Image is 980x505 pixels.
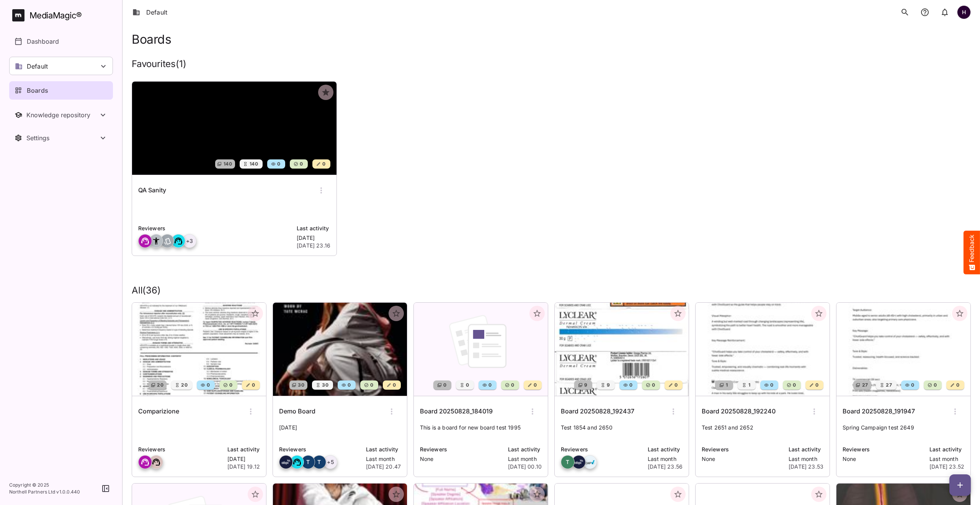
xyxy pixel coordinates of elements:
[9,129,113,147] button: Toggle Settings
[9,106,113,124] button: Toggle Knowledge repository
[26,111,98,119] div: Knowledge repository
[297,242,330,249] p: [DATE] 23.16
[27,86,48,95] p: Boards
[917,5,933,20] button: notifications
[843,407,915,416] h6: Board 20250828_191947
[27,62,48,71] p: Default
[696,303,830,396] img: Board 20250828_192240
[138,445,223,454] p: Reviewers
[366,455,401,463] p: Last month
[937,5,952,20] button: notifications
[223,160,232,168] span: 140
[702,407,776,416] h6: Board 20250828_192240
[769,381,773,389] span: 0
[9,32,113,51] a: Dashboard
[488,381,492,389] span: 0
[648,445,683,454] p: Last activity
[583,381,587,389] span: 9
[420,445,503,454] p: Reviewers
[132,32,171,46] h1: Boards
[843,424,964,439] p: Spring Campaign test 2649
[156,381,163,389] span: 20
[420,455,503,463] p: None
[629,381,632,389] span: 0
[138,224,292,233] p: Reviewers
[251,381,255,389] span: 0
[132,59,186,80] h2: Favourites ( 1 )
[27,37,59,46] p: Dashboard
[347,381,351,389] span: 0
[229,381,232,389] span: 0
[929,463,964,471] p: [DATE] 23.52
[674,381,678,389] span: 0
[465,381,469,389] span: 0
[897,5,913,20] button: search
[420,407,493,416] h6: Board 20250828_184019
[648,455,683,463] p: Last month
[533,381,537,389] span: 0
[964,231,980,274] button: Feedback
[606,381,610,389] span: 9
[132,82,336,175] img: QA Sanity
[929,445,964,454] p: Last activity
[748,381,750,389] span: 1
[227,463,260,471] p: [DATE] 19.12
[301,455,315,469] div: T
[957,5,971,19] div: H
[323,455,337,469] div: + 5
[132,285,971,296] h2: All ( 36 )
[279,407,315,416] h6: Demo Board
[183,234,196,248] div: + 3
[369,381,373,389] span: 0
[138,185,166,195] h6: QA Sanity
[561,407,634,416] h6: Board 20250828_192437
[561,455,575,469] div: T
[297,381,304,389] span: 30
[725,381,728,389] span: 1
[273,303,407,396] img: Demo Board
[508,455,542,463] p: Last month
[321,381,328,389] span: 30
[206,381,210,389] span: 0
[279,424,401,439] p: [DATE]
[508,463,542,471] p: [DATE] 00.10
[843,445,925,454] p: Reviewers
[414,303,548,396] img: Board 20250828_184019
[702,424,823,439] p: Test 2651 and 2652
[279,445,361,454] p: Reviewers
[297,234,330,242] p: [DATE]
[508,445,542,454] p: Last activity
[276,160,280,168] span: 0
[227,445,260,454] p: Last activity
[836,303,970,396] img: Board 20250828_191947
[789,455,823,463] p: Last month
[249,160,258,168] span: 140
[29,9,82,22] div: MediaMagic ®
[555,303,689,396] img: Board 20250828_192437
[702,455,784,463] p: None
[651,381,655,389] span: 0
[843,455,925,463] p: None
[815,381,818,389] span: 0
[420,424,542,439] p: This is a board for new board test 1995
[366,445,401,454] p: Last activity
[138,407,179,416] h6: Comparizione
[26,134,98,142] div: Settings
[443,381,446,389] span: 0
[180,381,188,389] span: 20
[955,381,959,389] span: 0
[561,445,643,454] p: Reviewers
[885,381,892,389] span: 27
[132,303,266,396] img: Comparizione
[792,381,796,389] span: 0
[9,129,113,147] nav: Settings
[910,381,914,389] span: 0
[312,455,326,469] div: T
[861,381,868,389] span: 27
[227,455,260,463] p: [DATE]
[322,160,325,168] span: 0
[297,224,330,233] p: Last activity
[789,463,823,471] p: [DATE] 23.53
[9,482,80,489] p: Copyright © 2025
[929,455,964,463] p: Last month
